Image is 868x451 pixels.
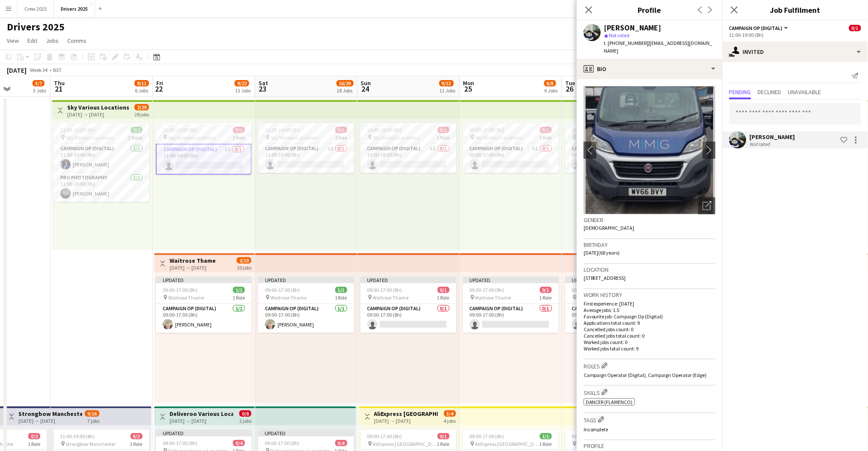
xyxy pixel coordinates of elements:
h3: Strongbow Manchester [18,410,82,418]
p: First experience: [DATE] [584,300,716,307]
p: Cancelled jobs total count: 0 [584,332,716,339]
h3: Gender [584,216,716,224]
span: 2/2 [131,127,143,133]
div: 6 Jobs [135,87,149,94]
span: 2/29 [134,104,149,110]
p: Applications total count: 9 [584,320,716,326]
span: 22 [155,84,163,94]
span: Sky Various Locations [373,134,420,141]
app-job-card: Updated09:00-17:00 (8h)0/1 Waitrose Thame1 RoleCampaign Op (Digital)0/109:00-17:00 (8h) [463,276,559,333]
app-job-card: 10:00-18:00 (8h)0/1 Sky Various Locations1 RoleCampaign Op (Digital)1I0/110:00-18:00 (8h) [361,123,456,173]
span: 09:00-17:00 (8h) [470,433,504,439]
div: 11:00-19:00 (8h)0/1 Sky Various Locations1 RoleCampaign Op (Digital)1I0/111:00-19:00 (8h) [258,123,354,173]
h3: Deliveroo Various Locations [170,410,233,418]
span: 11:00-19:00 (8h) [265,127,300,133]
div: 2 jobs [239,417,251,424]
app-card-role: Campaign Op (Digital)1/109:00-17:00 (8h)[PERSON_NAME] [258,304,354,333]
div: [DATE] → [DATE] [374,418,438,424]
span: Fri [156,79,163,87]
img: Crew avatar or photo [584,86,716,214]
div: Updated [463,276,559,283]
h3: Waitrose Thame [170,257,216,264]
span: Waitrose Thame [168,294,204,301]
span: Campaign Operator (Digital), Campaign Operator (Edge) [584,372,707,378]
a: Jobs [42,35,62,46]
div: Updated [258,276,354,283]
h3: AliExpress [GEOGRAPHIC_DATA] [374,410,438,418]
span: 0/1 [438,127,450,133]
span: 09:00-17:00 (8h) [572,287,607,293]
span: View [7,37,19,45]
span: 24 [360,84,371,94]
span: [DATE] (68 years) [584,249,620,256]
div: 10 jobs [237,264,251,271]
div: 11 Jobs [440,87,456,94]
span: 09:00-17:00 (8h) [470,287,504,293]
div: [DATE] → [DATE] [170,418,233,424]
app-job-card: 09:00-17:00 (8h)0/1 Sky Various Locations1 RoleCampaign Op (Digital)1I0/109:00-17:00 (8h) [565,123,661,173]
div: [DATE] [7,66,27,74]
div: Updated09:00-17:00 (8h)0/1 Waitrose Thame1 RoleCampaign Op (Digital)0/109:00-17:00 (8h) [361,276,456,333]
app-card-role: Campaign Op (Digital)1I0/111:00-19:00 (8h) [258,144,354,173]
span: Sun [361,79,371,87]
span: Sat [259,79,268,87]
span: Sky Various Locations [271,134,318,141]
app-card-role: Campaign Op (Digital)1/111:00-19:00 (8h)[PERSON_NAME] [54,144,149,173]
span: 1/1 [233,287,245,293]
div: [DATE] → [DATE] [170,264,216,271]
span: Declined [758,89,781,95]
a: View [3,35,22,46]
span: 0/4 [335,440,347,446]
span: 1/1 [540,433,552,439]
span: [STREET_ADDRESS] [584,275,626,281]
div: 11:00-19:00 (8h) [729,32,861,38]
div: Updated [361,276,456,283]
span: Dancer (Flamenco) [586,399,633,405]
p: Worked jobs count: 0 [584,339,716,345]
span: 0/1 [438,287,450,293]
span: 2/10 [237,257,251,264]
span: 26 [564,84,576,94]
app-card-role: Pro Photography1/111:00-19:00 (8h)[PERSON_NAME] [54,173,149,202]
a: Edit [24,35,41,46]
div: 7 jobs [87,417,99,424]
span: [DEMOGRAPHIC_DATA] [584,225,635,231]
div: 6 Jobs [545,87,558,94]
span: Sky Various Locations [66,134,113,141]
span: Sky Various Locations [168,134,215,141]
span: 9/16 [85,410,99,417]
span: 1 Role [233,134,245,141]
app-card-role: Campaign Op (Digital)0/109:00-17:00 (8h) [361,304,456,333]
span: 1 Role [437,441,450,447]
h3: Location [584,266,716,273]
span: 0/1 [849,25,861,31]
app-job-card: Updated09:00-17:00 (8h)1/1 Waitrose Thame1 RoleCampaign Op (Digital)1/109:00-17:00 (8h)[PERSON_NAME] [258,276,354,333]
app-card-role: Campaign Op (Digital)0/109:00-17:00 (8h) [565,304,661,333]
span: 0/1 [540,287,552,293]
span: Waitrose Thame [475,294,511,301]
app-job-card: 11:00-19:00 (8h)2/2 Sky Various Locations2 RolesCampaign Op (Digital)1/111:00-19:00 (8h)[PERSON_N... [54,123,149,202]
span: Mon [463,79,474,87]
h1: Drivers 2025 [7,21,65,33]
span: 09:00-17:00 (8h) [572,127,607,133]
span: 10:00-18:00 (8h) [367,127,402,133]
span: Unavailable [788,89,821,95]
span: 25 [462,84,474,94]
span: 6/8 [544,80,556,86]
span: 21 [53,84,65,94]
div: Not rated [750,141,772,147]
div: [PERSON_NAME] [604,24,662,32]
div: Updated [156,276,252,283]
app-card-role: Campaign Op (Digital)1I0/109:00-17:00 (8h) [463,144,559,173]
span: Not rated [609,32,630,39]
span: 23 [257,84,268,94]
span: 09:00-17:00 (8h) [163,287,197,293]
button: Crew 2025 [18,0,54,17]
app-card-role: Campaign Op (Digital)1I0/111:00-19:00 (8h) [156,144,252,175]
app-job-card: Updated09:00-17:00 (8h)0/1 Waitrose Thame1 RoleCampaign Op (Digital)0/109:00-17:00 (8h) [565,276,661,333]
span: Edit [27,37,37,45]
